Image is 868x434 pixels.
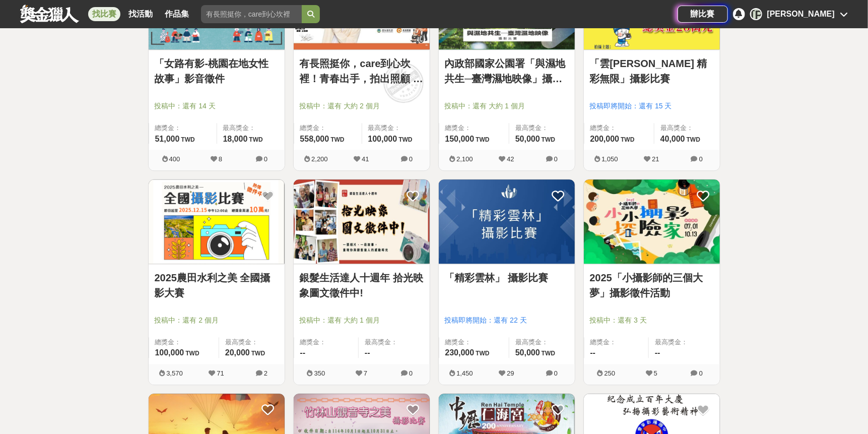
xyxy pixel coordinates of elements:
[445,56,569,86] a: 內政部國家公園署「與濕地共生─臺灣濕地映像」攝影比賽
[155,270,279,300] a: 2025農田水利之美 全國攝影大賽
[300,101,424,111] span: 投稿中：還有 大約 2 個月
[294,179,430,264] img: Cover Image
[149,179,285,264] a: Cover Image
[225,337,279,347] span: 最高獎金：
[362,155,369,163] span: 41
[515,135,540,143] span: 50,000
[445,101,569,111] span: 投稿中：還有 大約 1 個月
[155,123,211,133] span: 總獎金：
[767,8,835,20] div: [PERSON_NAME]
[660,123,714,133] span: 最高獎金：
[124,7,157,21] a: 找活動
[456,155,473,163] span: 2,100
[590,123,648,133] span: 總獎金：
[476,136,489,143] span: TWD
[155,101,279,111] span: 投稿中：還有 14 天
[439,179,575,264] img: Cover Image
[590,315,714,326] span: 投稿中：還有 3 天
[368,135,397,143] span: 100,000
[398,136,412,143] span: TWD
[155,348,184,357] span: 100,000
[439,179,575,264] a: Cover Image
[687,136,700,143] span: TWD
[590,337,643,347] span: 總獎金：
[314,369,325,377] span: 350
[330,136,344,143] span: TWD
[169,155,180,163] span: 400
[456,369,473,377] span: 1,450
[655,348,660,357] span: --
[409,155,413,163] span: 0
[515,348,540,357] span: 50,000
[515,337,569,347] span: 最高獎金：
[750,8,762,20] div: [PERSON_NAME]
[554,155,558,163] span: 0
[88,7,120,21] a: 找比賽
[166,369,183,377] span: 3,570
[149,179,285,264] img: Cover Image
[699,155,703,163] span: 0
[652,155,659,163] span: 21
[294,179,430,264] a: Cover Image
[590,348,596,357] span: --
[409,369,413,377] span: 0
[300,337,353,347] span: 總獎金：
[365,337,424,347] span: 最高獎金：
[621,136,634,143] span: TWD
[445,348,475,357] span: 230,000
[542,136,555,143] span: TWD
[311,155,328,163] span: 2,200
[219,155,222,163] span: 8
[368,123,424,133] span: 最高獎金：
[584,179,720,264] img: Cover Image
[654,369,657,377] span: 5
[161,7,193,21] a: 作品集
[678,6,728,23] a: 辦比賽
[507,155,514,163] span: 42
[300,56,424,86] a: 有長照挺你，care到心坎裡！青春出手，拍出照顧 影音徵件活動
[507,369,514,377] span: 29
[365,348,370,357] span: --
[181,136,194,143] span: TWD
[300,135,329,143] span: 558,000
[155,315,279,326] span: 投稿中：還有 2 個月
[476,350,489,357] span: TWD
[264,155,268,163] span: 0
[554,369,558,377] span: 0
[590,270,714,300] a: 2025「小攝影師的三個大夢」攝影徵件活動
[445,270,569,285] a: 「精彩雲林」 攝影比賽
[300,270,424,300] a: 銀髮生活達人十週年 拾光映象圖文徵件中!
[445,123,503,133] span: 總獎金：
[445,337,503,347] span: 總獎金：
[264,369,268,377] span: 2
[590,101,714,111] span: 投稿即將開始：還有 15 天
[201,5,302,23] input: 有長照挺你，care到心坎裡！青春出手，拍出照顧 影音徵件活動
[602,155,618,163] span: 1,050
[225,348,250,357] span: 20,000
[217,369,224,377] span: 71
[155,135,180,143] span: 51,000
[445,135,475,143] span: 150,000
[542,350,555,357] span: TWD
[300,123,356,133] span: 總獎金：
[660,135,685,143] span: 40,000
[699,369,703,377] span: 0
[300,315,424,326] span: 投稿中：還有 大約 1 個月
[584,179,720,264] a: Cover Image
[249,136,262,143] span: TWD
[590,135,620,143] span: 200,000
[155,56,279,86] a: 「女路有影-桃園在地女性故事」影音徵件
[223,135,248,143] span: 18,000
[515,123,569,133] span: 最高獎金：
[223,123,279,133] span: 最高獎金：
[185,350,199,357] span: TWD
[605,369,616,377] span: 250
[364,369,367,377] span: 7
[155,337,213,347] span: 總獎金：
[655,337,714,347] span: 最高獎金：
[300,348,306,357] span: --
[251,350,265,357] span: TWD
[590,56,714,86] a: 「雲[PERSON_NAME] 精彩無限」攝影比賽
[445,315,569,326] span: 投稿即將開始：還有 22 天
